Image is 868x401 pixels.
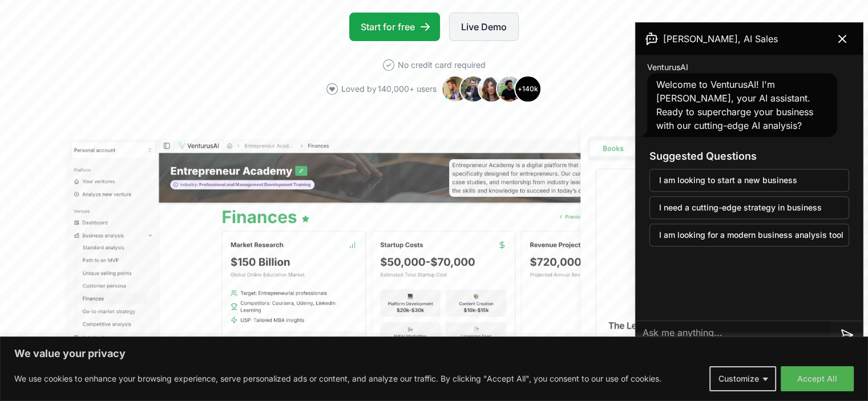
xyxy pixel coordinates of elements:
p: We value your privacy [14,347,854,361]
img: Avatar 2 [459,75,487,103]
p: We use cookies to enhance your browsing experience, serve personalized ads or content, and analyz... [14,372,661,386]
span: [PERSON_NAME], AI Sales [663,32,778,46]
a: Start for free [349,13,440,41]
button: Accept All [781,366,854,391]
span: Welcome to VenturusAI! I'm [PERSON_NAME], your AI assistant. Ready to supercharge your business w... [656,79,813,131]
img: Avatar 1 [441,75,469,103]
a: Live Demo [449,13,519,41]
img: Avatar 4 [496,75,523,103]
button: Customize [709,366,776,391]
h3: Suggested Questions [649,148,849,164]
button: I am looking for a modern business analysis tool [649,224,849,246]
button: I need a cutting-edge strategy in business [649,196,849,219]
button: I am looking to start a new business [649,169,849,192]
img: Avatar 3 [478,75,505,103]
span: VenturusAI [647,62,688,73]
